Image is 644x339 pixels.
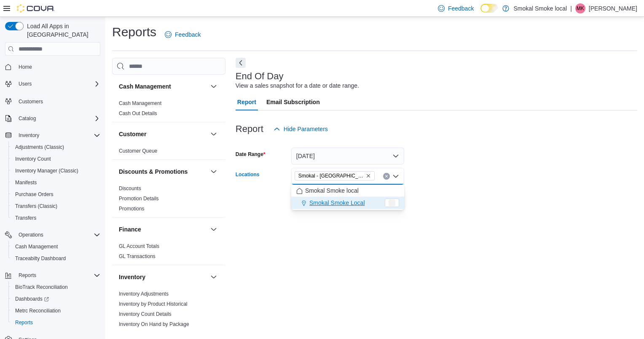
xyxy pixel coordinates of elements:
[119,82,207,91] button: Cash Management
[236,171,260,178] label: Locations
[119,148,157,154] a: Customer Queue
[119,243,159,250] span: GL Account Totals
[513,3,567,13] p: Smokal Smoke local
[175,30,201,39] span: Feedback
[119,311,172,317] span: Inventory Count Details
[19,98,43,105] span: Customers
[570,3,572,13] p: |
[15,130,100,140] span: Inventory
[8,241,104,253] button: Cash Management
[119,243,159,249] a: GL Account Totals
[298,172,364,180] span: Smokal - [GEOGRAPHIC_DATA]
[270,121,331,137] button: Hide Parameters
[119,311,172,317] a: Inventory Count Details
[119,185,141,192] span: Discounts
[161,26,204,43] a: Feedback
[12,142,67,152] a: Adjustments (Classic)
[119,253,156,260] span: GL Transactions
[291,185,404,209] div: Choose from the following options
[15,243,58,250] span: Cash Management
[295,171,375,180] span: Smokal - Socorro
[112,24,156,40] h1: Reports
[2,61,104,73] button: Home
[15,156,51,162] span: Inventory Count
[112,241,225,265] div: Finance
[8,165,104,177] button: Inventory Manager (Classic)
[12,317,36,328] a: Reports
[15,167,78,174] span: Inventory Manager (Classic)
[8,212,104,224] button: Transfers
[12,154,100,164] span: Inventory Count
[119,130,207,138] button: Customer
[112,183,225,217] div: Discounts & Promotions
[383,173,390,180] button: Clear input
[589,3,637,13] p: [PERSON_NAME]
[119,167,188,176] h3: Discounts & Promotions
[119,291,169,297] span: Inventory Adjustments
[12,201,100,211] span: Transfers (Classic)
[119,291,169,297] a: Inventory Adjustments
[577,3,584,13] span: MK
[392,173,399,180] button: Close list of options
[15,79,100,89] span: Users
[119,253,156,259] a: GL Transactions
[209,224,219,234] button: Finance
[236,151,266,158] label: Date Range
[2,95,104,107] button: Customers
[15,270,40,280] button: Reports
[12,142,100,152] span: Adjustments (Classic)
[19,64,32,70] span: Home
[15,62,100,72] span: Home
[19,231,43,238] span: Operations
[15,97,46,107] a: Customers
[15,296,49,302] span: Dashboards
[119,110,157,117] span: Cash Out Details
[448,4,474,13] span: Feedback
[8,317,104,328] button: Reports
[112,98,225,122] div: Cash Management
[8,293,104,305] a: Dashboards
[8,188,104,200] button: Purchase Orders
[12,201,61,211] a: Transfers (Classic)
[15,319,33,326] span: Reports
[12,213,40,223] a: Transfers
[17,4,55,13] img: Cova
[19,272,36,279] span: Reports
[12,306,100,316] span: Metrc Reconciliation
[8,141,104,153] button: Adjustments (Classic)
[15,62,35,72] a: Home
[15,96,100,106] span: Customers
[119,225,207,234] button: Finance
[12,242,61,252] a: Cash Management
[12,178,40,188] a: Manifests
[480,13,481,13] span: Dark Mode
[236,124,263,134] h3: Report
[19,115,36,122] span: Catalog
[15,307,61,314] span: Metrc Reconciliation
[12,154,54,164] a: Inventory Count
[119,273,145,281] h3: Inventory
[236,71,284,81] h3: End Of Day
[15,144,64,151] span: Adjustments (Classic)
[119,148,157,154] span: Customer Queue
[15,79,35,89] button: Users
[119,225,141,234] h3: Finance
[305,186,359,195] span: Smokal Smoke local
[15,270,100,280] span: Reports
[15,191,54,198] span: Purchase Orders
[15,255,66,262] span: Traceabilty Dashboard
[8,177,104,188] button: Manifests
[8,153,104,165] button: Inventory Count
[119,100,161,106] a: Cash Management
[119,82,171,91] h3: Cash Management
[12,317,100,328] span: Reports
[119,196,159,202] a: Promotion Details
[209,167,219,177] button: Discounts & Promotions
[236,81,359,90] div: View a sales snapshot for a date or date range.
[2,229,104,241] button: Operations
[266,94,320,110] span: Email Subscription
[119,206,145,212] a: Promotions
[209,272,219,282] button: Inventory
[119,130,146,138] h3: Customer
